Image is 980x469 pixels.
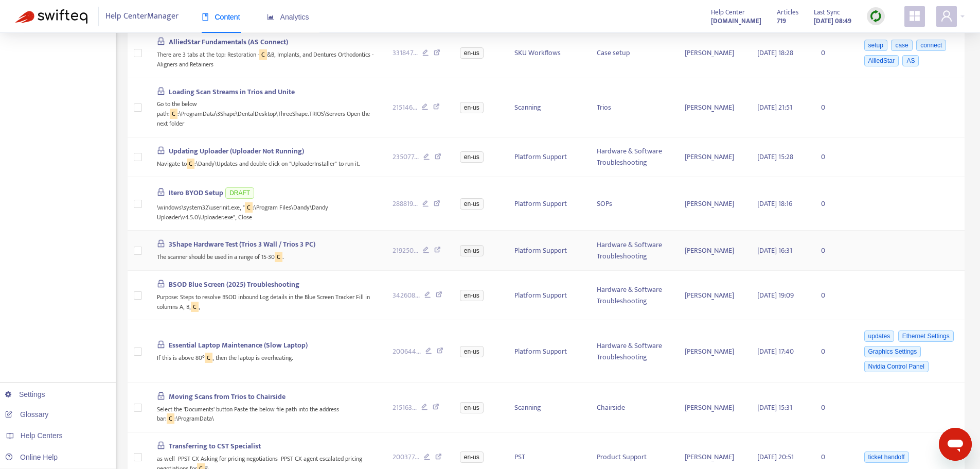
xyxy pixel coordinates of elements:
[898,331,954,342] span: Ethernet Settings
[169,86,295,98] span: Loading Scan Streams in Trios and Unite
[813,177,854,231] td: 0
[814,7,840,18] span: Last Sync
[757,151,793,163] span: [DATE] 15:28
[393,346,421,357] span: 200644 ...
[393,102,417,113] span: 215146 ...
[202,13,209,21] span: book
[225,187,254,199] span: DRAFT
[777,7,798,18] span: Articles
[169,440,261,452] span: Transferring to CST Specialist
[813,271,854,320] td: 0
[169,279,299,290] span: BSOD Blue Screen (2025) Troubleshooting
[589,231,676,271] td: Hardware & Software Troubleshooting
[460,245,484,256] span: en-us
[676,28,749,78] td: [PERSON_NAME]
[864,451,909,463] span: ticket handoff
[814,15,851,27] strong: [DATE] 08:49
[105,7,179,26] span: Help Center Manager
[813,28,854,78] td: 0
[187,159,194,169] sqkw: C
[169,187,223,199] span: Itero BYOD Setup
[506,271,589,320] td: Platform Support
[506,231,589,271] td: Platform Support
[157,157,376,169] div: Navigate to :\Dandy\Updates and double click on "UploaderInstaller" to run it.
[460,102,484,113] span: en-us
[757,345,794,357] span: [DATE] 17:40
[908,10,921,22] span: appstore
[916,40,946,51] span: connect
[676,177,749,231] td: [PERSON_NAME]
[460,198,484,210] span: en-us
[393,290,420,301] span: 342608 ...
[813,231,854,271] td: 0
[813,137,854,178] td: 0
[191,302,199,312] sqkw: C
[393,47,418,59] span: 331847 ...
[676,78,749,137] td: [PERSON_NAME]
[275,252,282,262] sqkw: C
[589,78,676,137] td: Trios
[460,151,484,163] span: en-us
[157,392,165,400] span: lock
[676,271,749,320] td: [PERSON_NAME]
[460,290,484,301] span: en-us
[506,28,589,78] td: SKU Workflows
[460,47,484,59] span: en-us
[393,151,419,163] span: 235077 ...
[157,146,165,154] span: lock
[157,48,376,69] div: There are 3 tabs at the top: Restoration - &B, Implants, and Dentures Orthodontics - Aligners and...
[506,177,589,231] td: Platform Support
[676,137,749,178] td: [PERSON_NAME]
[711,7,745,18] span: Help Center
[21,431,63,440] span: Help Centers
[5,453,58,461] a: Online Help
[506,383,589,432] td: Scanning
[5,410,48,419] a: Glossary
[864,40,887,51] span: setup
[869,10,882,23] img: sync.dc5367851b00ba804db3.png
[267,13,309,21] span: Analytics
[940,10,953,22] span: user
[757,198,792,210] span: [DATE] 18:16
[506,137,589,178] td: Platform Support
[589,271,676,320] td: Hardware & Software Troubleshooting
[460,402,484,413] span: en-us
[864,361,929,372] span: Nvidia Control Panel
[676,231,749,271] td: [PERSON_NAME]
[506,78,589,137] td: Scanning
[157,201,376,222] div: \windows\system32\userinit.exe, " :\Program Files\Dandy\Dandy Uploader\v4.5.0\Uploader.exe", Close
[170,109,177,119] sqkw: C
[169,145,304,157] span: Updating Uploader (Uploader Not Running)
[757,101,792,113] span: [DATE] 21:51
[506,320,589,383] td: Platform Support
[757,402,792,413] span: [DATE] 15:31
[589,28,676,78] td: Case setup
[393,402,417,413] span: 215163 ...
[157,188,165,196] span: lock
[157,340,165,349] span: lock
[393,198,418,210] span: 288819 ...
[259,49,267,60] sqkw: C
[891,40,912,51] span: case
[460,346,484,357] span: en-us
[157,441,165,449] span: lock
[157,87,165,95] span: lock
[939,428,972,461] iframe: Button to launch messaging window
[157,98,376,129] div: Go to the below path: :\ProgramData\3Shape\DentalDesktop\ThreeShape.TRIOS\Servers Open the next f...
[393,245,418,256] span: 219250 ...
[157,239,165,248] span: lock
[676,320,749,383] td: [PERSON_NAME]
[864,346,921,357] span: Graphics Settings
[676,383,749,432] td: [PERSON_NAME]
[757,47,793,59] span: [DATE] 18:28
[267,13,274,21] span: area-chart
[757,451,794,463] span: [DATE] 20:51
[757,289,794,301] span: [DATE] 19:09
[169,36,288,48] span: AlliedStar Fundamentals (AS Connect)
[864,55,899,66] span: AlliedStar
[813,320,854,383] td: 0
[202,13,240,21] span: Content
[460,451,484,463] span: en-us
[205,353,212,363] sqkw: C
[157,290,376,311] div: Purpose: Steps to resolve BSOD inbound Log details in the Blue Screen Tracker Fill in columns A, ...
